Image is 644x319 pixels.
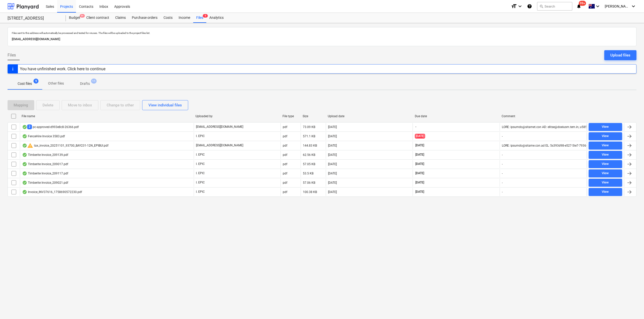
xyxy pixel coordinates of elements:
div: pdf [283,181,287,184]
div: View [602,133,609,139]
div: Timberite Invoice_209139.pdf [22,153,68,157]
div: pdf [283,135,287,138]
div: - [502,153,503,157]
div: Files [193,13,206,23]
div: - [502,162,503,166]
div: [STREET_ADDRESS] [8,16,60,21]
div: View [602,143,609,148]
button: View [589,188,622,196]
div: Timberite Invoice_209021.pdf [22,181,68,185]
div: - [502,172,503,175]
div: - [502,181,503,184]
a: Costs [160,13,176,23]
span: 9 [203,14,208,18]
i: keyboard_arrow_down [517,3,523,9]
p: Cost files [18,81,32,86]
p: I. EPIC [196,190,205,194]
div: Size [303,114,324,118]
div: 57.06 KB [303,181,315,184]
button: View [589,160,622,168]
p: I. EPIC [196,134,205,138]
div: View [602,124,609,130]
div: Invoice_INV37616_1758690572230.pdf [22,190,82,194]
div: 62.56 KB [303,153,315,157]
div: [DATE] [328,153,337,157]
div: pc-approved-d993e8c8-26366.pdf [22,124,79,129]
div: You have unfinished work. Click here to continue [20,67,105,71]
button: View [589,151,622,159]
div: OCR finished [22,162,27,166]
div: [DATE] [328,190,337,194]
div: Timberite Invoice_209017.pdf [22,162,68,166]
i: keyboard_arrow_down [630,3,636,9]
i: notifications [576,3,581,9]
button: View [589,179,622,187]
div: [DATE] [328,135,337,138]
div: OCR finished [22,190,27,194]
div: Upload files [610,52,630,58]
div: View [602,170,609,176]
div: pdf [283,190,287,194]
div: Analytics [206,13,227,23]
div: 571.1 KB [303,135,315,138]
div: Uploaded by [195,114,278,118]
i: format_size [511,3,517,9]
div: tax_invoice_20251101_93700_BAY231-12N_EPIBUI.pdf [22,143,108,149]
span: search [539,4,543,8]
a: Claims [112,13,129,23]
div: OCR finished [22,171,27,175]
div: pdf [283,153,287,157]
span: 9 [33,79,38,84]
p: I. EPIC [196,180,205,185]
div: Timberite Invoice_209117.pdf [22,171,68,175]
button: View [589,142,622,150]
div: 73.09 KB [303,125,315,129]
span: 9+ [80,14,85,18]
span: 99+ [579,1,586,6]
div: OCR finished [22,181,27,185]
div: View [602,161,609,167]
p: [EMAIL_ADDRESS][DOMAIN_NAME] [196,143,243,148]
div: Upload date [328,114,411,118]
a: Client contract [83,13,112,23]
span: - [415,125,417,129]
span: 2 [27,124,32,129]
div: 100.38 KB [303,190,317,194]
div: - [502,190,503,194]
div: View [602,189,609,195]
div: View individual files [148,102,182,108]
p: Other files [48,81,64,86]
a: Income [176,13,193,23]
span: [PERSON_NAME] [605,4,630,8]
button: View [589,132,622,140]
div: [DATE] [328,172,337,175]
div: pdf [283,144,287,147]
span: [DATE] [415,190,425,194]
div: OCR finished [22,134,27,138]
div: Due date [415,114,498,118]
div: [DATE] [328,125,337,129]
a: Budget9+ [66,13,83,23]
span: 11 [91,79,97,84]
div: View [602,152,609,158]
div: OCR finished [22,125,27,129]
button: Upload files [604,50,636,60]
a: Purchase orders [129,13,160,23]
p: [EMAIL_ADDRESS][DOMAIN_NAME] [12,37,632,42]
div: [DATE] [328,144,337,147]
div: [DATE] [328,181,337,184]
div: pdf [283,162,287,166]
div: 53.5 KB [303,172,313,175]
p: I. EPIC [196,171,205,175]
button: View [589,169,622,177]
div: - [502,135,503,138]
button: Search [537,2,572,11]
div: OCR finished [22,144,27,148]
p: I. EPIC [196,153,205,157]
span: [DATE] [415,162,425,166]
div: Comment [502,114,585,118]
div: [DATE] [328,162,337,166]
span: [DATE] [415,143,425,148]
